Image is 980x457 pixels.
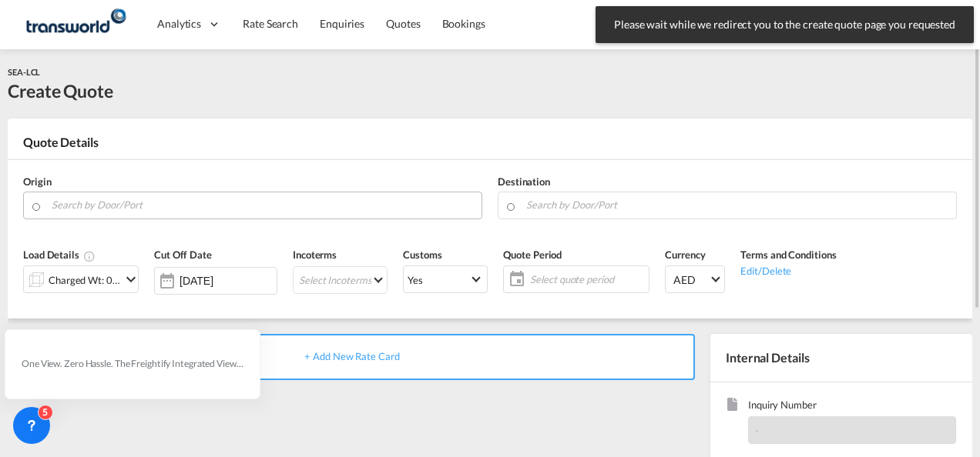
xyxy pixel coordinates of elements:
span: Select quote period [530,272,645,286]
md-select: Select Currency: د.إ AEDUnited Arab Emirates Dirham [665,265,725,293]
span: Destination [498,175,550,188]
span: Please wait while we redirect you to the create quote page you requested [609,17,960,32]
md-icon: icon-chevron-down [122,270,140,289]
md-icon: Chargeable Weight [83,250,96,262]
div: Edit/Delete [740,262,836,278]
span: Inquiry Number [748,398,956,415]
span: Currency [665,249,705,261]
span: Quotes [386,17,420,30]
div: Yes [408,274,423,286]
input: Search by Door/Port [526,192,948,218]
div: Charged Wt: 0.00 W/Micon-chevron-down [23,265,139,293]
span: Cut Off Date [154,249,212,261]
span: Origin [23,175,51,188]
input: Select [180,275,277,287]
span: Enquiries [320,17,364,30]
span: SEA-LCL [8,67,40,77]
img: f753ae806dec11f0841701cdfdf085c0.png [23,7,127,42]
span: Customs [403,249,441,261]
span: Analytics [157,16,201,32]
md-select: Select Customs: Yes [403,265,488,293]
input: Search by Door/Port [52,192,474,218]
span: AED [673,272,709,288]
span: Load Details [23,249,96,261]
div: Quote Details [8,134,972,158]
span: Quote Period [503,249,562,261]
div: Internal Details [710,334,972,382]
span: + Add New Rate Card [304,350,399,362]
div: Create Quote [8,78,113,103]
md-icon: icon-calendar [504,270,522,289]
span: Bookings [442,17,485,30]
div: Charged Wt: 0.00 W/M [49,269,121,291]
span: - [755,424,759,436]
span: Rate Search [243,17,298,30]
span: Terms and Conditions [740,249,836,261]
md-select: Select Incoterms [293,266,388,294]
div: + Add New Rate Card [9,334,695,380]
span: Select quote period [526,269,649,290]
span: Incoterms [293,249,337,261]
